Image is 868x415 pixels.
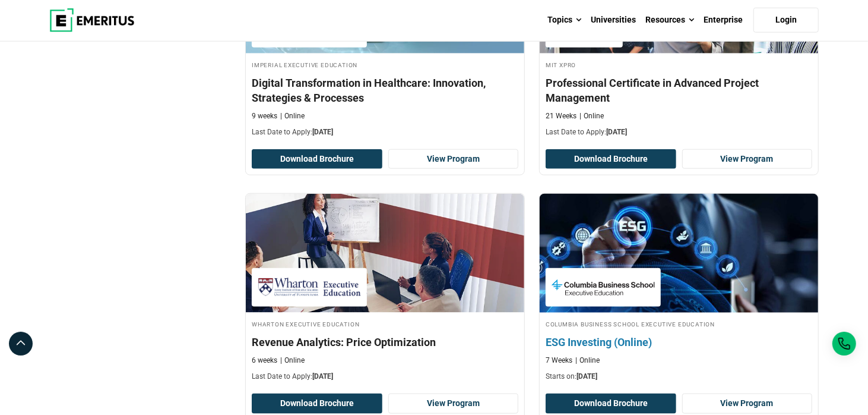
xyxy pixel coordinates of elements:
[682,149,813,169] a: View Program
[252,149,382,169] button: Download Brochure
[552,274,655,301] img: Columbia Business School Executive Education
[546,394,676,414] button: Download Brochure
[753,8,819,33] a: Login
[546,76,812,105] h4: Professional Certificate in Advanced Project Management
[252,394,382,414] button: Download Brochure
[252,335,518,350] h4: Revenue Analytics: Price Optimization
[252,372,518,382] p: Last Date to Apply:
[252,59,518,70] h4: Imperial Executive Education
[252,76,518,105] h4: Digital Transformation in Healthcare: Innovation, Strategies & Processes
[546,111,576,121] p: 21 Weeks
[258,274,361,301] img: Wharton Executive Education
[388,149,519,169] a: View Program
[546,356,572,366] p: 7 Weeks
[606,128,627,136] span: [DATE]
[546,372,812,382] p: Starts on:
[546,149,676,169] button: Download Brochure
[252,111,277,121] p: 9 weeks
[252,356,277,366] p: 6 weeks
[540,194,818,388] a: Finance Course by Columbia Business School Executive Education - September 18, 2025 Columbia Busi...
[246,194,524,313] img: Revenue Analytics: Price Optimization | Online Business Management Course
[546,335,812,350] h4: ESG Investing (Online)
[526,188,832,319] img: ESG Investing (Online) | Online Finance Course
[252,127,518,137] p: Last Date to Apply:
[546,59,812,70] h4: MIT xPRO
[280,356,305,366] p: Online
[280,111,305,121] p: Online
[252,319,518,329] h4: Wharton Executive Education
[388,394,519,414] a: View Program
[312,128,333,136] span: [DATE]
[579,111,604,121] p: Online
[576,372,597,381] span: [DATE]
[575,356,600,366] p: Online
[546,319,812,329] h4: Columbia Business School Executive Education
[546,127,812,137] p: Last Date to Apply:
[246,194,524,388] a: Business Management Course by Wharton Executive Education - September 18, 2025 Wharton Executive ...
[682,394,813,414] a: View Program
[312,372,333,381] span: [DATE]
